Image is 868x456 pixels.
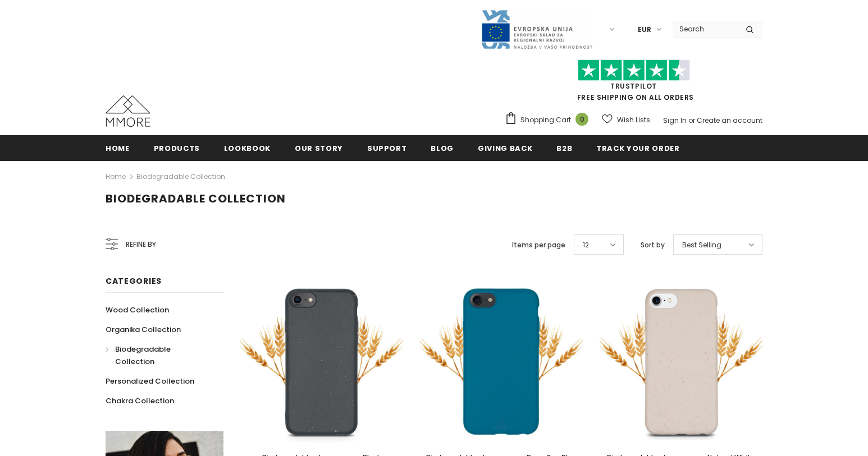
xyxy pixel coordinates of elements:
img: Javni Razpis [481,9,593,50]
span: 12 [583,239,589,251]
span: Categories [106,275,162,287]
label: Sort by [641,239,665,251]
a: Biodegradable Collection [106,339,211,371]
a: Trustpilot [610,81,657,91]
a: Create an account [697,116,762,125]
span: Our Story [295,143,343,154]
a: Home [106,170,126,183]
span: Blog [431,143,454,154]
span: Giving back [478,143,532,154]
a: Wood Collection [106,300,169,320]
a: B2B [556,135,572,160]
span: Home [106,143,130,154]
a: support [367,135,407,160]
span: support [367,143,407,154]
span: B2B [556,143,572,154]
a: Blog [431,135,454,160]
span: Shopping Cart [520,114,571,126]
label: Items per page [512,239,565,251]
a: Shopping Cart 0 [505,112,594,128]
a: Our Story [295,135,343,160]
span: Chakra Collection [106,395,174,406]
img: Trust Pilot Stars [578,59,690,81]
a: Track your order [596,135,679,160]
a: Javni Razpis [481,24,593,34]
span: FREE SHIPPING ON ALL ORDERS [505,65,762,102]
span: Products [154,143,200,154]
span: or [688,116,695,125]
a: Biodegradable Collection [136,172,225,181]
span: Lookbook [224,143,271,154]
a: Products [154,135,200,160]
a: Wish Lists [602,110,650,130]
span: Wood Collection [106,305,169,315]
span: Biodegradable Collection [115,344,171,367]
span: 0 [575,113,588,126]
span: Organika Collection [106,324,181,335]
span: Biodegradable Collection [106,191,286,206]
a: Home [106,135,130,160]
a: Sign In [663,116,687,125]
a: Personalized Collection [106,371,194,391]
span: EUR [638,24,651,35]
img: MMORE Cases [106,95,150,127]
span: Personalized Collection [106,376,194,386]
a: Chakra Collection [106,391,174,411]
a: Organika Collection [106,320,181,339]
span: Track your order [596,143,679,154]
a: Lookbook [224,135,271,160]
span: Best Selling [682,239,721,251]
input: Search Site [673,21,737,37]
a: Giving back [478,135,532,160]
span: Refine by [126,238,156,251]
span: Wish Lists [617,114,650,126]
